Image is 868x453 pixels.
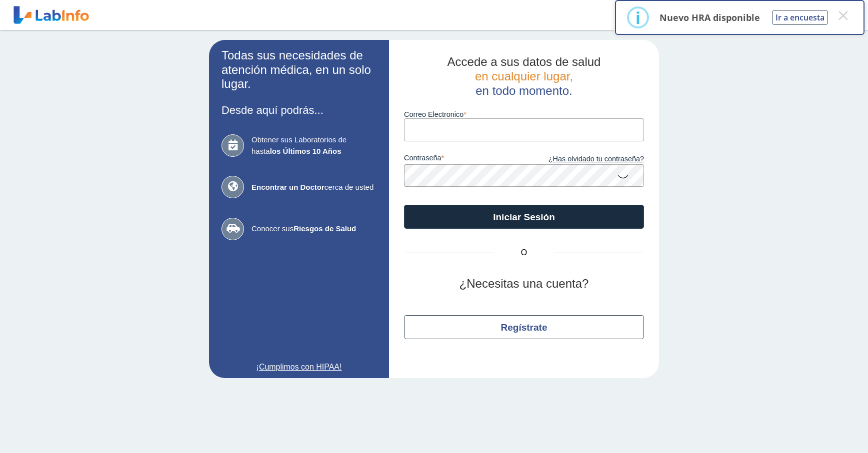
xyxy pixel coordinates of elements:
button: Ir a encuesta [772,10,828,25]
b: Riesgos de Salud [293,224,356,233]
b: Encontrar un Doctor [251,183,324,191]
a: ¿Has olvidado tu contraseña? [524,154,644,165]
span: en cualquier lugar, [475,69,573,83]
span: Obtener sus Laboratorios de hasta [251,134,376,157]
div: i [635,8,640,26]
p: Nuevo HRA disponible [659,11,760,23]
h2: Todas sus necesidades de atención médica, en un solo lugar. [221,48,376,91]
button: Iniciar Sesión [404,205,644,229]
b: los Últimos 10 Años [270,147,341,155]
span: en todo momento. [475,84,572,97]
span: Conocer sus [251,223,376,235]
span: Accede a sus datos de salud [447,55,601,68]
button: Regístrate [404,315,644,339]
span: cerca de usted [251,182,376,193]
button: Close this dialog [834,6,852,24]
h2: ¿Necesitas una cuenta? [404,277,644,291]
label: Correo Electronico [404,110,644,118]
span: O [494,247,554,259]
label: contraseña [404,154,524,165]
h3: Desde aquí podrás... [221,104,376,116]
a: ¡Cumplimos con HIPAA! [221,361,376,373]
